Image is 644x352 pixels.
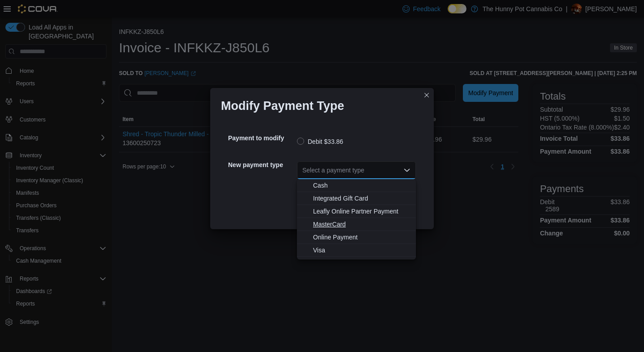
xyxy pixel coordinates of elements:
[297,205,416,218] button: Leafly Online Partner Payment
[221,99,344,113] h1: Modify Payment Type
[313,207,411,216] span: Leafly Online Partner Payment
[297,179,416,192] button: Cash
[297,179,416,257] div: Choose from the following options
[297,136,343,147] label: Debit $33.86
[403,167,411,174] button: Close list of options
[313,220,411,229] span: MasterCard
[297,218,416,231] button: MasterCard
[313,181,411,190] span: Cash
[297,192,416,205] button: Integrated Gift Card
[297,244,416,257] button: Visa
[228,156,295,174] h5: New payment type
[313,233,411,242] span: Online Payment
[297,231,416,244] button: Online Payment
[313,246,411,255] span: Visa
[302,165,303,176] input: Accessible screen reader label
[421,90,432,101] button: Closes this modal window
[228,129,295,147] h5: Payment to modify
[313,194,411,203] span: Integrated Gift Card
